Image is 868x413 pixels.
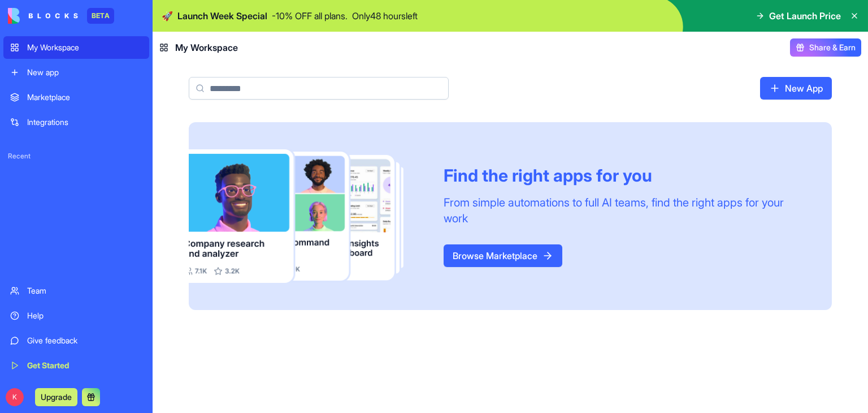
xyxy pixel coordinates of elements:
[3,152,149,161] span: Recent
[27,285,142,296] div: Team
[27,360,142,371] div: Get Started
[27,117,142,128] div: Integrations
[27,310,142,321] div: Help
[790,38,861,57] button: Share & Earn
[3,304,149,327] a: Help
[3,354,149,377] a: Get Started
[272,9,348,23] p: - 10 % OFF all plans.
[3,61,149,84] a: New app
[8,8,114,24] a: BETA
[162,9,173,23] span: 🚀
[3,329,149,352] a: Give feedback
[87,8,114,24] div: BETA
[6,388,24,406] span: K
[3,279,149,302] a: Team
[35,388,77,406] button: Upgrade
[760,77,832,100] a: New App
[444,244,562,267] a: Browse Marketplace
[27,42,142,53] div: My Workspace
[27,67,142,78] div: New app
[27,335,142,346] div: Give feedback
[809,42,856,53] span: Share & Earn
[3,36,149,59] a: My Workspace
[189,149,426,283] img: Frame_181_egmpey.png
[3,86,149,109] a: Marketplace
[444,165,805,186] div: Find the right apps for you
[8,8,78,24] img: logo
[27,92,142,103] div: Marketplace
[769,9,841,23] span: Get Launch Price
[3,111,149,134] a: Integrations
[177,9,267,23] span: Launch Week Special
[444,195,805,226] div: From simple automations to full AI teams, find the right apps for your work
[352,9,418,23] p: Only 48 hours left
[175,41,238,54] span: My Workspace
[35,391,77,402] a: Upgrade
